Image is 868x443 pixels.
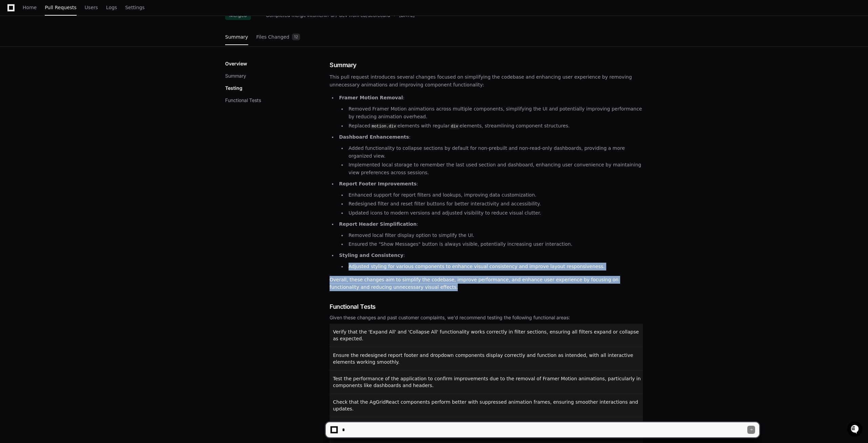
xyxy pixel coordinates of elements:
[48,71,82,76] a: Powered byPylon
[347,231,643,239] li: Removed local filter display option to simplify the UI.
[292,34,300,40] span: 12
[347,105,643,121] li: Removed Framer Motion animations across multiple components, simplifying the UI and potentially i...
[347,122,643,130] li: Replaced elements with regular elements, streamlining component structures.
[125,5,144,9] span: Settings
[347,191,643,199] li: Enhanced support for report filters and lookups, improving data customization.
[330,60,643,70] h1: Summary
[333,329,639,341] span: Verify that the 'Expand All' and 'Collapse All' functionality works correctly in filter sections,...
[347,200,643,208] li: Redesigned filter and reset filter buttons for better interactivity and accessibility.
[330,73,643,89] p: This pull request introduces several changes focused on simplifying the codebase and enhancing us...
[339,95,403,100] strong: Framer Motion Removal
[339,94,643,102] p: :
[330,302,376,311] span: Functional Tests
[347,263,643,270] li: Adjusted styling for various components to enhance visual consistency and improve layout responsi...
[347,240,643,248] li: Ensured the "Show Messages" button is always visible, potentially increasing user interaction.
[330,314,643,321] div: Given these changes and past customer complaints, we'd recommend testing the following functional...
[347,144,643,160] li: Added functionality to collapse sections by default for non-prebuilt and non-read-only dashboards...
[333,376,641,388] span: Test the performance of the application to confirm improvements due to the removal of Framer Moti...
[330,276,643,291] p: Overall, these changes aim to simplify the codebase, improve performance, and enhance user experi...
[339,253,403,258] strong: Styling and Consistency
[225,73,246,79] button: Summary
[7,27,123,38] div: Welcome
[225,60,247,67] p: Overview
[23,57,86,63] div: We're available if you need us!
[256,35,290,39] span: Files Changed
[339,220,643,228] p: :
[115,53,123,61] button: Start new chat
[339,180,643,188] p: :
[339,251,643,259] p: :
[45,5,76,9] span: Pull Requests
[7,51,19,63] img: 1736555170064-99ba0984-63c1-480f-8ee9-699278ef63ed
[347,161,643,177] li: Implemented local storage to remember the last used section and dashboard, enhancing user conveni...
[225,35,248,39] span: Summary
[339,133,643,141] p: :
[347,209,643,217] li: Updated icons to modern versions and adjusted visibility to reduce visual clutter.
[225,97,261,104] button: Functional Tests
[339,221,417,227] strong: Report Header Simplification
[846,421,865,439] iframe: Open customer support
[339,134,409,140] strong: Dashboard Enhancements
[85,5,98,9] span: Users
[67,71,82,76] span: Pylon
[450,123,460,129] code: div
[106,5,117,9] span: Logs
[23,51,111,57] div: Start new chat
[370,123,397,129] code: motion.div
[339,181,417,186] strong: Report Footer Improvements
[225,85,242,92] p: Testing
[23,5,37,9] span: Home
[333,353,633,365] span: Ensure the redesigned report footer and dropdown components display correctly and function as int...
[333,399,638,411] span: Check that the AgGridReact components perform better with suppressed animation frames, ensuring s...
[7,7,20,20] img: PlayerZero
